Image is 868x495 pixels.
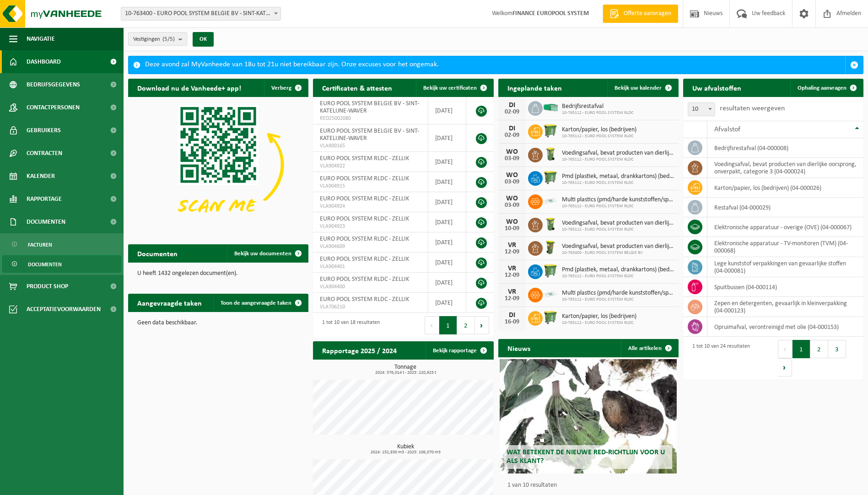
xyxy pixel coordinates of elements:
span: Vestigingen [133,32,175,46]
div: DI [503,125,521,132]
img: HK-XP-30-GN-00 [543,103,558,112]
button: Vestigingen(5/5) [128,32,187,46]
div: 10-09 [503,226,521,232]
div: 03-09 [503,179,521,185]
img: WB-0140-HPE-GN-50 [543,216,558,232]
span: Wat betekent de nieuwe RED-richtlijn voor u als klant? [507,449,665,465]
button: OK [193,32,214,47]
span: 10-763400 - EURO POOL SYSTEM BELGIE BV [562,250,674,256]
td: [DATE] [428,253,466,273]
span: Karton/papier, los (bedrijven) [562,313,636,320]
td: spuitbussen (04-000114) [707,277,863,297]
td: voedingsafval, bevat producten van dierlijke oorsprong, onverpakt, categorie 3 (04-000024) [707,158,863,178]
span: Documenten [28,256,62,273]
span: EURO POOL SYSTEM RLDC - ZELLIK [320,155,409,162]
div: WO [503,218,521,226]
h2: Certificaten & attesten [313,79,401,97]
span: Pmd (plastiek, metaal, drankkartons) (bedrijven) [562,173,674,180]
label: resultaten weergeven [720,105,785,112]
h2: Uw afvalstoffen [683,79,750,97]
span: Navigatie [27,27,55,50]
a: Facturen [2,236,121,253]
span: EURO POOL SYSTEM RLDC - ZELLIK [320,175,409,182]
td: karton/papier, los (bedrijven) (04-000026) [707,178,863,198]
span: Facturen [28,236,52,253]
span: Documenten [27,210,65,233]
span: 10-765112 - EURO POOL SYSTEM RLDC [562,227,674,232]
span: 10-765112 - EURO POOL SYSTEM RLDC [562,274,674,279]
span: EURO POOL SYSTEM RLDC - ZELLIK [320,215,409,222]
button: 1 [793,340,810,358]
td: elektronische apparatuur - TV-monitoren (TVM) (04-000068) [707,237,863,257]
button: Previous [425,316,439,334]
span: Karton/papier, los (bedrijven) [562,126,636,134]
span: VLA904609 [320,243,421,250]
div: 12-09 [503,249,521,255]
a: Bekijk uw documenten [227,244,307,263]
span: Bekijk uw certificaten [423,85,477,91]
span: 10-765112 - EURO POOL SYSTEM RLDC [562,320,636,326]
span: Ophaling aanvragen [798,85,846,91]
button: 2 [457,316,475,334]
span: Gebruikers [27,119,61,142]
img: LP-SK-00500-LPE-16 [543,286,558,302]
img: WB-0770-HPE-GN-50 [543,310,558,325]
button: 2 [810,340,828,358]
h2: Aangevraagde taken [128,294,211,312]
img: LP-SK-00500-LPE-16 [543,193,558,209]
td: [DATE] [428,273,466,293]
p: 1 van 10 resultaten [507,482,674,489]
button: 1 [439,316,457,334]
div: 03-09 [503,202,521,209]
span: VLA904922 [320,162,421,170]
div: Deze avond zal MyVanheede van 18u tot 21u niet bereikbaar zijn. Onze excuses voor het ongemak. [145,56,845,74]
span: EURO POOL SYSTEM RLDC - ZELLIK [320,236,409,242]
div: WO [503,195,521,202]
td: elektronische apparatuur - overige (OVE) (04-000067) [707,217,863,237]
td: zepen en detergenten, gevaarlijk in kleinverpakking (04-000123) [707,297,863,317]
span: Voedingsafval, bevat producten van dierlijke oorsprong, onverpakt, categorie 3 [562,220,674,227]
img: WB-0060-HPE-GN-50 [543,240,558,255]
span: 10-765112 - EURO POOL SYSTEM RLDC [562,110,633,116]
td: opruimafval, verontreinigd met olie (04-000153) [707,317,863,337]
td: restafval (04-000029) [707,198,863,217]
span: Rapportage [27,188,62,210]
a: Ophaling aanvragen [790,79,863,97]
div: WO [503,172,521,179]
img: WB-0770-HPE-GN-50 [543,263,558,279]
button: Next [475,316,489,334]
h2: Nieuws [498,339,539,357]
span: Pmd (plastiek, metaal, drankkartons) (bedrijven) [562,266,674,274]
a: Wat betekent de nieuwe RED-richtlijn voor u als klant? [500,359,676,473]
span: 10 [688,103,715,116]
span: VLA900165 [320,142,421,150]
div: DI [503,102,521,109]
a: Toon de aangevraagde taken [213,294,307,312]
a: Alle artikelen [621,339,678,357]
img: WB-0140-HPE-GN-50 [543,146,558,162]
div: 1 tot 10 van 24 resultaten [688,339,750,377]
span: Bekijk uw kalender [615,85,662,91]
button: 3 [828,340,846,358]
div: WO [503,148,521,156]
p: Geen data beschikbaar. [137,320,299,326]
td: bedrijfsrestafval (04-000008) [707,138,863,158]
div: 02-09 [503,109,521,115]
a: Bekijk uw certificaten [416,79,493,97]
span: VLA706210 [320,303,421,311]
div: DI [503,312,521,319]
h2: Download nu de Vanheede+ app! [128,79,250,97]
td: [DATE] [428,152,466,172]
span: Verberg [271,85,291,91]
span: Bekijk uw documenten [234,251,291,257]
span: VLA904923 [320,223,421,230]
button: Next [778,358,792,377]
span: EURO POOL SYSTEM BELGIE BV - SINT-KATELIJNE-WAVER [320,100,419,114]
a: Documenten [2,255,121,273]
span: Toon de aangevraagde taken [221,300,291,306]
td: [DATE] [428,97,466,124]
td: [DATE] [428,192,466,212]
span: EURO POOL SYSTEM RLDC - ZELLIK [320,195,409,202]
a: Offerte aanvragen [603,5,678,23]
span: Contactpersonen [27,96,80,119]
